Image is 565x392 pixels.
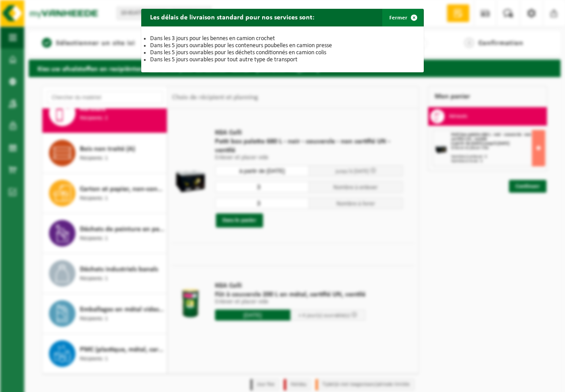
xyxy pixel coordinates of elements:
button: Fermer [382,9,423,26]
li: Dans les 3 jours pour les bennes en camion crochet [150,35,415,42]
li: Dans les 5 jours ouvrables pour les conteneurs poubelles en camion presse [150,42,415,49]
h2: Les délais de livraison standard pour nos services sont: [141,9,323,26]
li: Dans les 5 jours ouvrables pour tout autre type de transport [150,56,415,63]
li: Dans les 5 jours ouvrables pour les déchets conditionnés en camion colis [150,49,415,56]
